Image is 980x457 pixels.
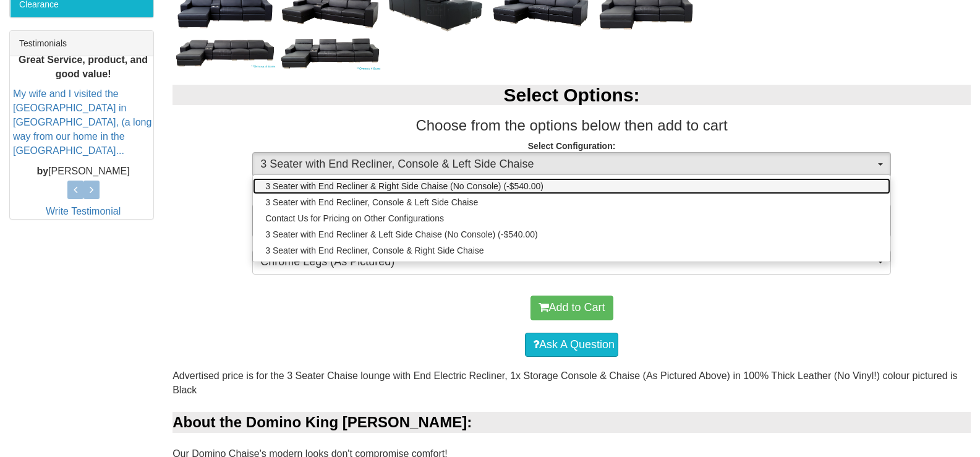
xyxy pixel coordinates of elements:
[46,206,121,216] a: Write Testimonial
[36,165,48,176] b: by
[504,85,640,105] b: Select Options:
[173,412,971,433] div: About the Domino King [PERSON_NAME]:
[252,152,891,177] button: 3 Seater with End Recliner, Console & Left Side Chaise
[173,117,971,134] h3: Choose from the options below then add to cart
[265,228,537,241] span: 3 Seater with End Recliner & Left Side Chaise (No Console) (-$540.00)
[265,196,478,208] span: 3 Seater with End Recliner, Console & Left Side Chaise
[10,31,153,56] div: Testimonials
[260,156,875,173] span: 3 Seater with End Recliner, Console & Left Side Chaise
[13,88,151,155] a: My wife and I visited the [GEOGRAPHIC_DATA] in [GEOGRAPHIC_DATA], (a long way from our home in th...
[19,54,148,79] b: Great Service, product, and good value!
[252,250,891,275] button: Chrome Legs (As Pictured)
[265,212,444,224] span: Contact Us for Pricing on Other Configurations
[265,244,484,257] span: 3 Seater with End Recliner, Console & Right Side Chaise
[13,164,153,178] p: [PERSON_NAME]
[525,333,618,357] a: Ask A Question
[265,180,543,192] span: 3 Seater with End Recliner & Right Side Chaise (No Console) (-$540.00)
[528,141,616,151] strong: Select Configuration:
[530,296,613,320] button: Add to Cart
